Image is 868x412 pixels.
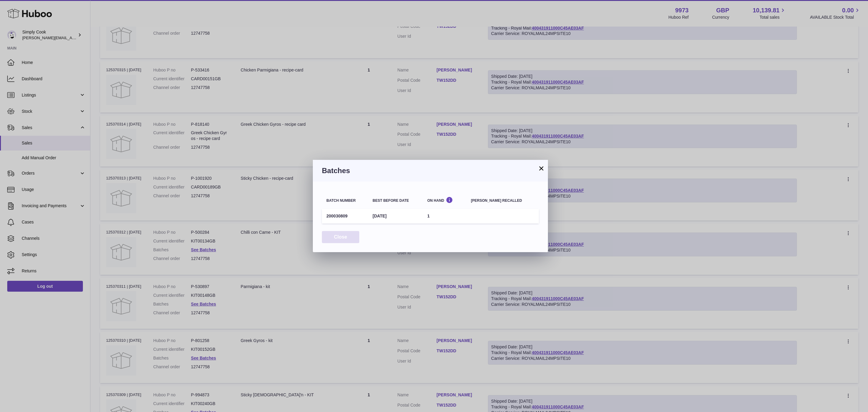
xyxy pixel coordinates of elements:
div: [PERSON_NAME] recalled [471,199,534,203]
button: × [538,165,545,172]
td: 1 [423,209,467,223]
div: Batch number [326,199,363,203]
td: [DATE] [368,209,423,223]
div: On Hand [427,197,462,202]
button: Close [322,231,359,243]
div: Best before date [373,199,418,203]
h3: Batches [322,166,539,176]
td: 200030809 [322,209,368,223]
